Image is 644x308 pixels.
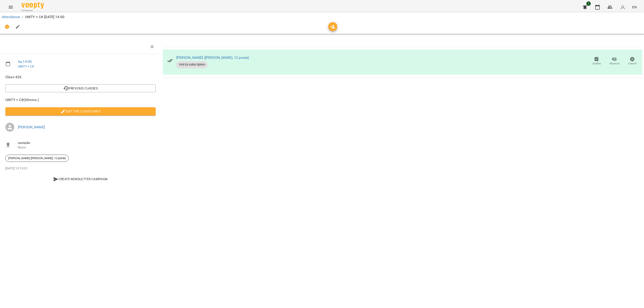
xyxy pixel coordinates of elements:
span: Cancel [628,62,636,65]
div: [PERSON_NAME] ([PERSON_NAME], 12 років) [5,155,69,162]
p: UNITY + C# [DATE] 14:00 [25,14,64,20]
span: Absence [609,62,620,65]
a: [PERSON_NAME] ([PERSON_NAME], 12 років) [176,55,249,60]
p: Room [18,145,156,150]
button: Create Newsletter Campaign [5,175,156,183]
button: Absence [606,55,623,68]
img: avatar_s.png [620,4,626,10]
button: Previous Classes [5,84,156,92]
button: EN [630,3,639,11]
button: Cancel [623,55,641,68]
a: Attendance [2,15,20,19]
button: Grades [588,55,606,68]
span: Previous Classes [9,86,152,91]
span: Grades [593,62,601,65]
span: Create Newsletter Campaign [7,176,154,182]
a: [PERSON_NAME] [18,125,45,129]
span: Edit the class's Info [9,109,152,114]
a: Sa , 14:00 [18,59,32,64]
button: Menu [5,2,16,13]
span: 1 [586,1,591,6]
p: [DATE] 15:10:31 [5,166,156,171]
span: Visit by subscription [176,63,208,67]
button: Edit the class's Info [5,107,156,115]
span: EN [632,5,637,9]
a: UNITY + C# [18,65,34,68]
span: Class #26 [5,74,156,80]
span: For Business [21,9,44,12]
span: онлайн [18,140,156,146]
img: Voopty Logo [21,2,44,9]
li: / [22,14,23,20]
nav: breadcrumb [2,14,642,20]
span: [PERSON_NAME] ([PERSON_NAME], 12 років) [6,156,68,160]
span: UNITY + C# ( 60 mins. ) [5,97,156,103]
